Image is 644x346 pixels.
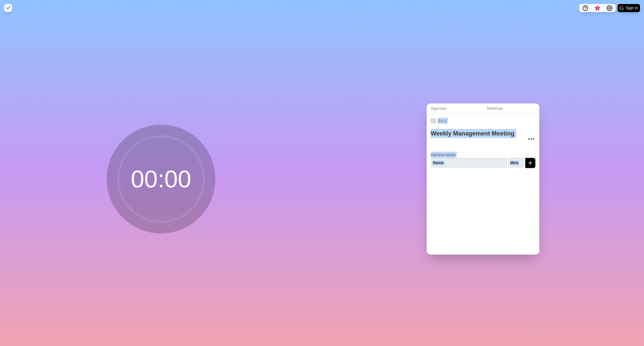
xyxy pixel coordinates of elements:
[526,134,536,144] button: More
[427,114,539,128] a: Back
[603,4,616,12] button: Settings
[4,4,12,12] img: timeblocks logo
[618,4,640,12] button: Sign in
[595,6,599,10] span: 3
[431,153,456,157] label: Add time blocks
[431,158,507,168] input: Name
[483,103,539,114] a: Meetings
[620,6,624,10] img: google logo
[591,4,603,12] button: What’s new
[427,103,483,114] a: Agendas
[579,4,591,12] button: Help
[508,158,524,168] input: Mins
